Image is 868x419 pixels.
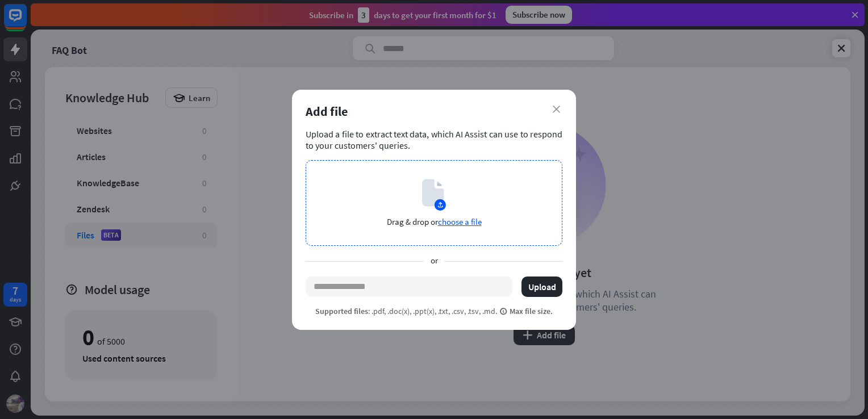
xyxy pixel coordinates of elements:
[387,216,482,227] p: Drag & drop or
[9,5,43,39] button: Open LiveChat chat widget
[553,106,560,113] i: close
[438,216,482,227] span: choose a file
[424,255,445,267] span: or
[306,128,562,151] div: Upload a file to extract text data, which AI Assist can use to respond to your customers' queries.
[499,306,553,316] span: Max file size.
[315,306,553,316] p: : .pdf, .doc(x), .ppt(x), .txt, .csv, .tsv, .md.
[521,276,562,297] button: Upload
[306,103,562,119] div: Add file
[315,306,368,316] span: Supported files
